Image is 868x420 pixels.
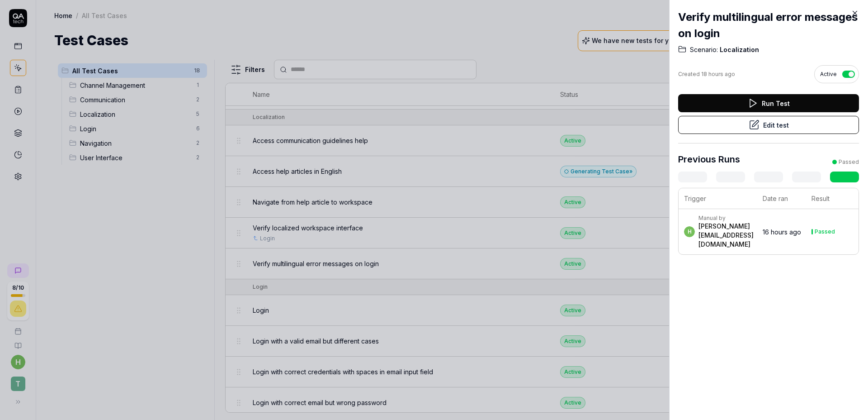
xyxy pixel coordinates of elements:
div: Created [678,70,735,78]
span: Scenario: [690,45,718,54]
time: 18 hours ago [701,71,735,77]
time: 16 hours ago [763,228,801,236]
h3: Previous Runs [678,153,740,166]
div: [PERSON_NAME][EMAIL_ADDRESS][DOMAIN_NAME] [698,222,754,249]
div: Passed [815,229,835,234]
span: h [684,226,695,237]
button: Run Test [678,94,859,112]
th: Trigger [679,188,757,209]
h2: Verify multilingual error messages on login [678,9,859,42]
div: Passed [839,158,859,166]
div: Manual by [698,215,754,222]
th: Result [806,188,859,209]
span: Localization [718,45,759,54]
span: Active [820,70,837,78]
button: Edit test [678,116,859,134]
th: Date ran [757,188,806,209]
